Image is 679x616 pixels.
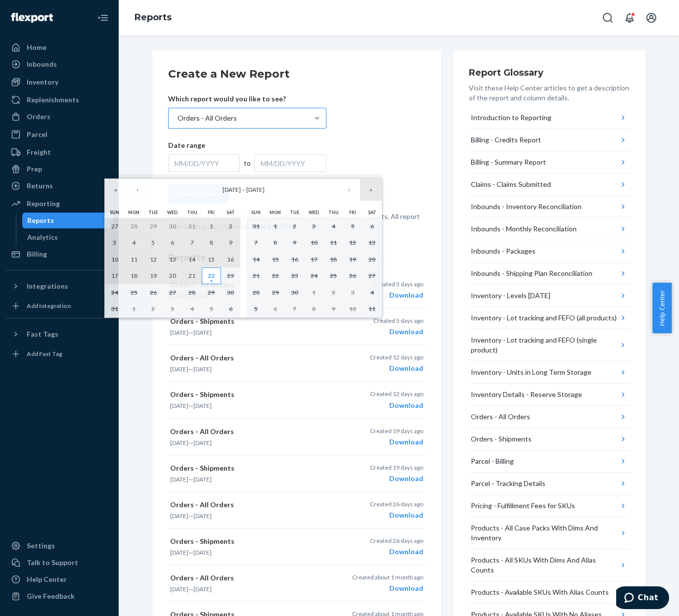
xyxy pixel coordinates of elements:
p: — [170,548,337,557]
p: Created 5 days ago [373,316,423,325]
span: [DATE] [223,186,241,193]
time: [DATE] [170,549,188,556]
button: August 4, 2025 [124,234,143,251]
abbr: August 8, 2025 [210,239,213,246]
span: Chat [22,7,42,16]
abbr: October 5, 2025 [254,305,258,312]
div: Orders [27,112,50,122]
time: [DATE] [193,512,212,520]
div: Products - Available SKUs With Alias Counts [471,587,609,597]
abbr: September 2, 2025 [293,222,296,230]
abbr: October 9, 2025 [332,305,335,312]
a: Billing [6,246,113,262]
div: Inventory - Levels [DATE] [471,291,550,301]
p: — [170,512,337,520]
button: August 2, 2025 [221,218,240,235]
div: Add Fast Tag [27,350,62,358]
div: Returns [27,181,53,191]
button: August 13, 2025 [163,251,182,268]
abbr: September 15, 2025 [272,256,279,263]
button: Products - All Case Packs With Dims And Inventory [469,517,630,549]
abbr: July 28, 2025 [131,222,137,230]
button: August 9, 2025 [221,234,240,251]
p: Created 19 days ago [370,427,423,435]
div: Billing - Credits Report [471,135,541,145]
button: Help Center [652,283,672,333]
abbr: September 16, 2025 [291,256,298,263]
a: Add Fast Tag [6,346,113,362]
button: [DATE] – [DATE] [148,179,338,201]
button: August 20, 2025 [163,267,182,284]
abbr: August 25, 2025 [131,289,137,296]
p: Created 26 days ago [370,536,423,545]
span: – [241,186,246,193]
abbr: August 3, 2025 [113,239,116,246]
p: — [170,328,337,337]
div: Prep [27,164,42,174]
abbr: October 11, 2025 [368,305,375,312]
div: Download [370,363,423,373]
abbr: August 4, 2025 [132,239,136,246]
p: This report provides details about orders including order creation time, estimated ship time, pro... [15,89,223,132]
abbr: September 2, 2025 [151,305,155,312]
a: Reports [22,213,113,228]
button: Give Feedback [6,588,113,604]
abbr: October 6, 2025 [273,305,277,312]
time: [DATE] [193,402,212,409]
time: [DATE] [170,439,188,446]
abbr: September 17, 2025 [311,256,317,263]
time: [DATE] [170,512,188,520]
abbr: September 18, 2025 [330,256,337,263]
button: July 29, 2025 [143,218,163,235]
abbr: September 5, 2025 [210,305,213,312]
button: Close Navigation [93,8,113,28]
div: 531 How to Understand an Orders Report [15,20,223,53]
div: Download [352,583,423,593]
abbr: October 2, 2025 [332,289,335,296]
abbr: August 20, 2025 [169,272,176,279]
button: Parcel - Tracking Details [469,473,630,495]
time: [DATE] [193,549,212,556]
abbr: September 6, 2025 [229,305,232,312]
p: Created 5 days ago [373,280,423,288]
div: Inventory - Lot tracking and FEFO (single product) [471,335,618,355]
abbr: August 11, 2025 [131,256,137,263]
abbr: September 27, 2025 [368,272,375,279]
abbr: September 19, 2025 [349,256,356,263]
abbr: August 29, 2025 [208,289,215,296]
div: Download [370,400,423,410]
abbr: September 12, 2025 [349,239,356,246]
abbr: September 20, 2025 [368,256,375,263]
abbr: Tuesday [148,210,158,215]
button: Orders - Shipments[DATE]—[DATE]Created 5 days agoDownload [168,308,425,345]
h2: Create a New Report [168,66,425,82]
div: Download [370,437,423,447]
abbr: August 17, 2025 [111,272,118,279]
button: Orders - All Orders[DATE]—[DATE]Created 19 days agoDownload [168,419,425,455]
div: Home [27,43,46,52]
abbr: August 26, 2025 [150,289,157,296]
div: Inventory - Lot tracking and FEFO (all products) [471,313,617,323]
a: Orders [6,109,113,125]
button: ‹ [127,179,148,201]
p: Which report would you like to see? [168,94,326,104]
button: Orders - All Orders[DATE]—[DATE]Created 12 days agoDownload [168,345,425,382]
abbr: September 11, 2025 [330,239,337,246]
a: Add Integration [6,298,113,314]
button: Inbounds - Shipping Plan Reconciliation [469,263,630,285]
abbr: September 4, 2025 [190,305,194,312]
div: Help Center [27,574,67,584]
div: Products - All SKUs With Dims And Alias Counts [471,555,618,575]
abbr: September 7, 2025 [254,239,258,246]
button: August 1, 2025 [202,218,221,235]
abbr: October 10, 2025 [349,305,356,312]
a: Returns [6,178,113,194]
div: Replenishments [27,95,79,105]
div: Download [373,327,423,337]
button: Inventory Details - Reserve Storage [469,384,630,406]
abbr: Sunday [110,210,119,215]
p: Visit these Help Center articles to get a description of the report and column details. [469,83,630,103]
div: Download [373,290,423,300]
time: [DATE] [193,365,212,373]
abbr: October 1, 2025 [312,289,316,296]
